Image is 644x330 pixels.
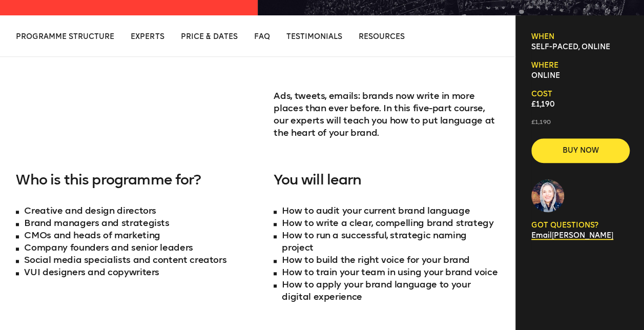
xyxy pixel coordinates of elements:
[531,71,628,81] p: Online
[274,278,499,303] li: How to apply your brand language to your digital experience
[274,204,499,217] li: How to audit your current brand language
[531,89,628,99] h6: Cost
[274,254,499,266] li: How to build the right voice for your brand
[16,266,241,278] li: VUI designers and copywriters
[358,32,404,41] span: Resources
[274,90,499,139] p: Ads, tweets, emails: brands now write in more places than ever before. In this five-part course, ...
[180,32,237,41] span: Price & Dates
[531,42,628,52] p: Self-paced, Online
[16,204,241,217] li: Creative and design directors
[16,172,241,188] h3: Who is this programme for?
[16,32,114,41] span: Programme Structure
[548,146,613,156] span: BUY NOW
[16,217,241,229] li: Brand managers and strategists
[16,241,241,254] li: Company founders and senior leaders
[274,172,499,188] h3: You will learn
[531,138,630,163] a: BUY NOW
[531,60,628,71] h6: Where
[274,266,499,278] li: How to train your team in using your brand voice
[131,32,164,41] span: Experts
[531,32,628,42] h6: When
[16,229,241,241] li: CMOs and heads of marketing
[274,217,499,229] li: How to write a clear, compelling brand strategy
[274,229,499,254] li: How to run a successful, strategic naming project
[286,32,342,41] span: Testimonials
[531,99,628,110] p: £1,190
[16,254,241,266] li: Social media specialists and content creators
[531,220,628,231] p: GOT QUESTIONS?
[531,118,628,126] p: £1,190
[254,32,269,41] span: FAQ
[531,231,613,240] a: Email[PERSON_NAME]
